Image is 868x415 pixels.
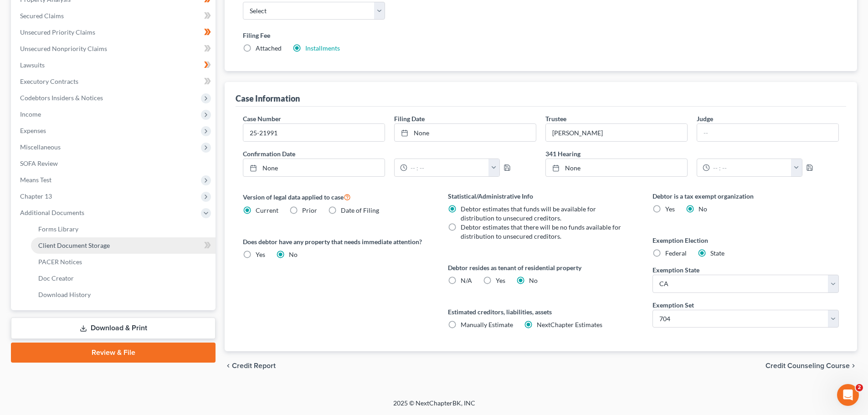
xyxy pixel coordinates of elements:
div: 2025 © NextChapterBK, INC [175,399,694,415]
span: Expenses [20,127,46,134]
span: Forms Library [38,225,78,233]
iframe: Intercom live chat [837,384,859,406]
span: Client Document Storage [38,241,110,249]
a: Client Document Storage [31,237,216,254]
i: chevron_left [225,362,232,369]
input: -- : -- [407,159,489,176]
a: Download & Print [11,318,216,339]
a: Doc Creator [31,270,216,287]
label: 341 Hearing [541,149,843,159]
span: No [289,251,298,258]
span: Debtor estimates that there will be no funds available for distribution to unsecured creditors. [461,223,621,240]
span: Miscellaneous [20,143,61,151]
a: Lawsuits [13,57,216,73]
a: PACER Notices [31,254,216,270]
span: Codebtors Insiders & Notices [20,94,103,102]
label: Judge [697,114,713,123]
label: Exemption Set [652,300,694,310]
span: Means Test [20,176,51,184]
a: Review & File [11,343,216,363]
span: Current [256,206,278,214]
span: Doc Creator [38,274,74,282]
label: Statistical/Administrative Info [448,191,634,201]
span: PACER Notices [38,258,82,266]
span: Yes [256,251,265,258]
span: Federal [665,249,687,257]
span: Prior [302,206,317,214]
input: -- [697,124,838,141]
a: Executory Contracts [13,73,216,90]
span: Lawsuits [20,61,45,69]
a: SOFA Review [13,155,216,172]
span: 2 [856,384,863,391]
span: No [529,277,538,284]
span: Executory Contracts [20,77,78,85]
span: SOFA Review [20,159,58,167]
button: Credit Counseling Course chevron_right [765,362,857,369]
span: Attached [256,44,282,52]
span: NextChapter Estimates [537,321,602,328]
span: Secured Claims [20,12,64,20]
input: Enter case number... [243,124,385,141]
a: Forms Library [31,221,216,237]
span: Credit Counseling Course [765,362,850,369]
div: Case Information [236,93,300,104]
label: Version of legal data applied to case [243,191,429,202]
a: Download History [31,287,216,303]
span: Chapter 13 [20,192,52,200]
label: Case Number [243,114,281,123]
label: Estimated creditors, liabilities, assets [448,307,634,317]
span: Additional Documents [20,209,84,216]
input: -- : -- [710,159,791,176]
span: No [699,205,707,213]
span: Yes [496,277,505,284]
span: State [710,249,724,257]
a: Installments [305,44,340,52]
span: N/A [461,277,472,284]
i: chevron_right [850,362,857,369]
label: Filing Fee [243,31,839,40]
label: Debtor resides as tenant of residential property [448,263,634,272]
span: Income [20,110,41,118]
input: -- [546,124,687,141]
a: Secured Claims [13,8,216,24]
span: Unsecured Priority Claims [20,28,95,36]
label: Confirmation Date [238,149,541,159]
span: Debtor estimates that funds will be available for distribution to unsecured creditors. [461,205,596,222]
span: Unsecured Nonpriority Claims [20,45,107,52]
label: Exemption State [652,265,699,275]
label: Trustee [545,114,566,123]
span: Manually Estimate [461,321,513,328]
span: Credit Report [232,362,276,369]
a: None [395,124,536,141]
a: Unsecured Priority Claims [13,24,216,41]
button: chevron_left Credit Report [225,362,276,369]
label: Filing Date [394,114,425,123]
a: None [243,159,385,176]
label: Debtor is a tax exempt organization [652,191,839,201]
label: Does debtor have any property that needs immediate attention? [243,237,429,246]
a: None [546,159,687,176]
span: Date of Filing [341,206,379,214]
label: Exemption Election [652,236,839,245]
span: Download History [38,291,91,298]
span: Yes [665,205,675,213]
a: Unsecured Nonpriority Claims [13,41,216,57]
